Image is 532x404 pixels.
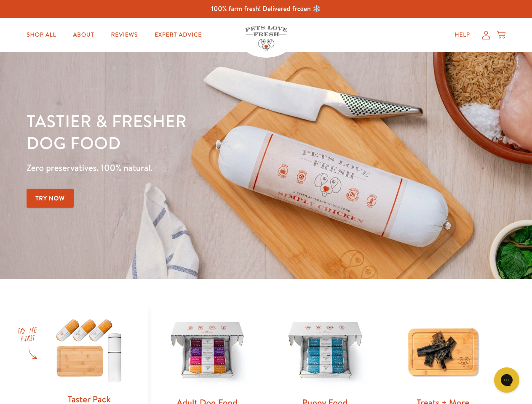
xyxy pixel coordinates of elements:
[448,27,477,43] a: Help
[27,160,346,175] p: Zero preservatives. 100% natural.
[27,110,346,154] h1: Tastier & fresher dog food
[27,189,74,208] a: Try Now
[66,27,101,43] a: About
[20,27,63,43] a: Shop All
[148,27,209,43] a: Expert Advice
[245,26,287,51] img: Pets Love Fresh
[104,27,144,43] a: Reviews
[490,364,524,396] iframe: Gorgias live chat messenger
